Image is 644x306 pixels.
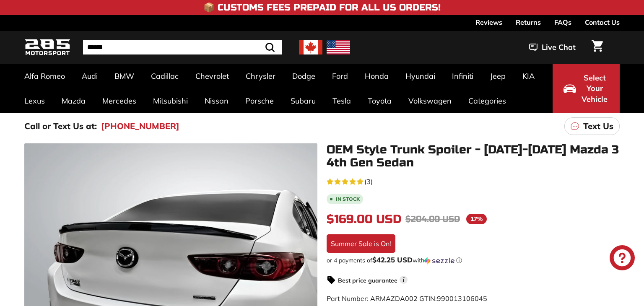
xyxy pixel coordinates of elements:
[327,143,620,169] h1: OEM Style Trunk Spoiler - [DATE]-[DATE] Mazda 3 4th Gen Sedan
[237,64,284,88] a: Chrysler
[518,37,587,58] button: Live Chat
[583,120,613,132] p: Text Us
[405,214,460,224] span: $204.00 USD
[53,88,94,113] a: Mazda
[444,64,482,88] a: Infiniti
[24,38,70,57] img: Logo_285_Motorsport_areodynamics_components
[580,73,609,105] span: Select Your Vehicle
[327,212,401,226] span: $169.00 USD
[437,294,487,303] span: 990013106045
[516,15,541,29] a: Returns
[83,40,282,54] input: Search
[587,33,608,62] a: Cart
[466,214,487,224] span: 17%
[101,120,179,132] a: [PHONE_NUMBER]
[397,64,444,88] a: Hyundai
[338,277,397,284] strong: Best price guarantee
[372,255,413,264] span: $42.25 USD
[327,256,620,265] div: or 4 payments of$42.25 USDwithSezzle Click to learn more about Sezzle
[282,88,324,113] a: Subaru
[564,117,620,135] a: Text Us
[364,176,373,187] span: (3)
[143,64,187,88] a: Cadillac
[106,64,143,88] a: BMW
[327,294,487,303] span: Part Number: ARMAZDA002 GTIN:
[400,88,460,113] a: Volkswagen
[196,88,237,113] a: Nissan
[327,234,395,253] div: Summer Sale is On!
[324,64,356,88] a: Ford
[324,88,359,113] a: Tesla
[585,15,620,29] a: Contact Us
[514,64,543,88] a: KIA
[327,256,620,265] div: or 4 payments of with
[356,64,397,88] a: Honda
[73,64,106,88] a: Audi
[359,88,400,113] a: Toyota
[554,15,571,29] a: FAQs
[203,3,441,13] h4: 📦 Customs Fees Prepaid for All US Orders!
[94,88,145,113] a: Mercedes
[336,197,360,202] b: In stock
[553,64,620,113] button: Select Your Vehicle
[16,64,73,88] a: Alfa Romeo
[237,88,282,113] a: Porsche
[460,88,514,113] a: Categories
[542,42,576,53] span: Live Chat
[327,176,620,187] a: 5.0 rating (3 votes)
[400,276,408,284] span: i
[475,15,502,29] a: Reviews
[187,64,237,88] a: Chevrolet
[24,120,97,132] p: Call or Text Us at:
[284,64,324,88] a: Dodge
[482,64,514,88] a: Jeep
[424,257,454,265] img: Sezzle
[16,88,53,113] a: Lexus
[145,88,196,113] a: Mitsubishi
[607,245,637,272] inbox-online-store-chat: Shopify online store chat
